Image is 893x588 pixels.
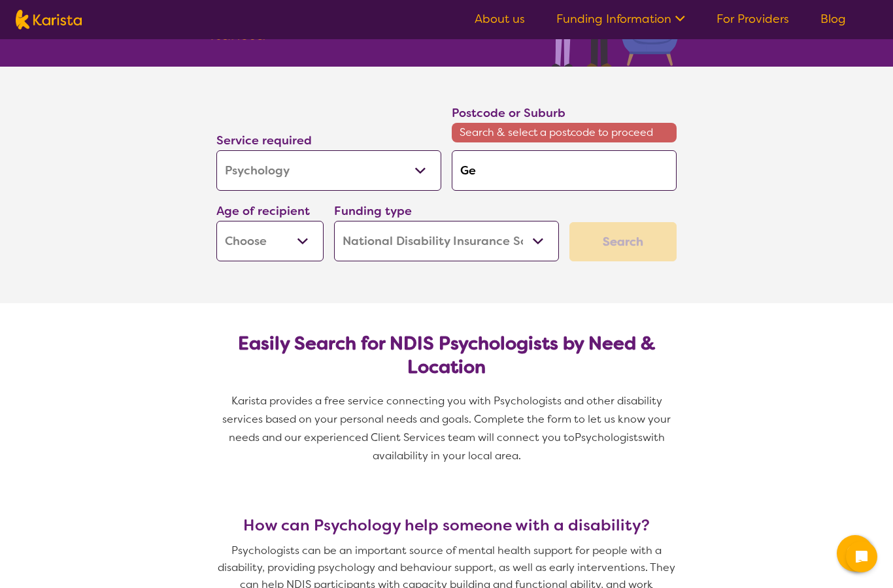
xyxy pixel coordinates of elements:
a: About us [475,11,525,27]
img: Karista logo [16,10,82,29]
a: Blog [820,11,846,27]
label: Postcode or Suburb [452,105,565,121]
a: For Providers [716,11,789,27]
span: Search & select a postcode to proceed [452,123,677,142]
h2: Easily Search for NDIS Psychologists by Need & Location [227,332,666,379]
label: Age of recipient [216,203,310,219]
span: Karista provides a free service connecting you with Psychologists and other disability services b... [222,394,673,444]
h3: How can Psychology help someone with a disability? [211,516,682,534]
a: Funding Information [556,11,685,27]
input: Type [452,150,677,191]
span: Psychologists [575,431,643,444]
label: Service required [216,133,312,148]
label: Funding type [334,203,412,219]
button: Channel Menu [837,535,873,572]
